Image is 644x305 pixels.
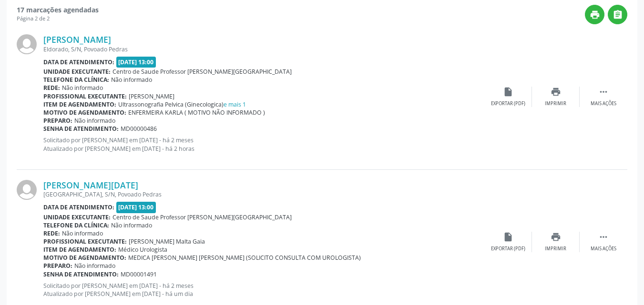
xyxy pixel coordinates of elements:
a: e mais 1 [224,100,246,108]
div: [GEOGRAPHIC_DATA], S/N, Povoado Pedras [43,190,484,198]
div: Mais ações [591,100,616,107]
span: Não informado [74,117,115,125]
b: Preparo: [43,117,72,125]
b: Item de agendamento: [43,246,116,254]
b: Motivo de agendamento: [43,254,126,262]
b: Unidade executante: [43,68,111,76]
i:  [613,10,623,20]
span: Não informado [111,221,152,229]
div: Exportar (PDF) [491,100,525,107]
b: Rede: [43,229,60,237]
b: Data de atendimento: [43,203,114,211]
span: ENFERMEIRA KARLA ( MOTIVO NÃO INFORMADO ) [128,108,265,117]
span: Não informado [111,76,152,84]
i: insert_drive_file [503,232,513,242]
b: Preparo: [43,262,72,270]
span: Médico Urologista [118,246,167,254]
p: Solicitado por [PERSON_NAME] em [DATE] - há 2 meses Atualizado por [PERSON_NAME] em [DATE] - há u... [43,282,484,298]
span: Centro de Saude Professor [PERSON_NAME][GEOGRAPHIC_DATA] [112,213,292,221]
span: [PERSON_NAME] [129,92,174,100]
span: Ultrassonografia Pelvica (Ginecologica) [118,100,246,108]
b: Senha de atendimento: [43,125,119,133]
i:  [598,232,609,242]
span: [PERSON_NAME] Malta Gaia [129,237,205,246]
p: Solicitado por [PERSON_NAME] em [DATE] - há 2 meses Atualizado por [PERSON_NAME] em [DATE] - há 2... [43,136,484,152]
span: MEDICA [PERSON_NAME] [PERSON_NAME] (SOLICITO CONSULTA COM UROLOGISTA) [128,254,361,262]
div: Eldorado, S/N, Povoado Pedras [43,45,484,53]
img: img [17,34,37,54]
b: Senha de atendimento: [43,270,119,278]
a: [PERSON_NAME][DATE] [43,180,138,190]
div: Página 2 de 2 [17,15,99,23]
div: Exportar (PDF) [491,246,525,252]
div: Mais ações [591,246,616,252]
span: Não informado [62,229,103,237]
span: [DATE] 13:00 [116,202,156,213]
button: print [585,5,604,24]
i: print [551,87,561,97]
a: [PERSON_NAME] [43,34,111,45]
b: Data de atendimento: [43,58,114,66]
b: Unidade executante: [43,213,111,221]
span: Não informado [74,262,115,270]
b: Telefone da clínica: [43,76,109,84]
b: Item de agendamento: [43,100,116,108]
i: insert_drive_file [503,87,513,97]
i: print [590,10,600,20]
div: Imprimir [545,100,566,107]
span: Centro de Saude Professor [PERSON_NAME][GEOGRAPHIC_DATA] [112,68,292,76]
strong: 17 marcações agendadas [17,5,99,14]
img: img [17,180,37,200]
b: Profissional executante: [43,237,127,246]
span: MD00000486 [121,125,157,133]
i: print [551,232,561,242]
b: Motivo de agendamento: [43,108,126,117]
div: Imprimir [545,246,566,252]
span: Não informado [62,84,103,92]
i:  [598,87,609,97]
span: MD00001491 [121,270,157,278]
b: Profissional executante: [43,92,127,100]
b: Telefone da clínica: [43,221,109,229]
span: [DATE] 13:00 [116,57,156,68]
button:  [608,5,627,24]
b: Rede: [43,84,60,92]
